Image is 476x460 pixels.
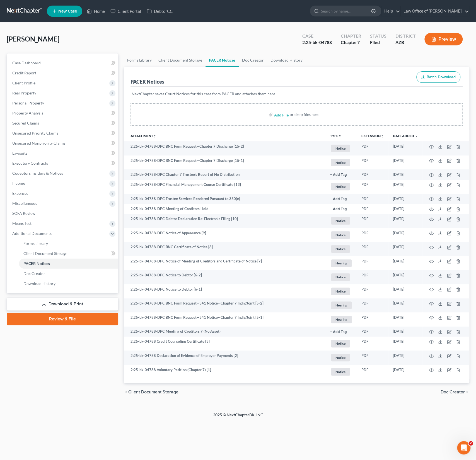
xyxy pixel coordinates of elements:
td: 2:25-bk-04788-DPC BNC Certificate of Notice [8] [124,242,326,256]
span: SOFA Review [12,211,35,216]
a: Notice [330,367,352,376]
td: 2:25-bk-04788-DPC BNC Form Request--Chapter 7 Discharge [15-1] [124,155,326,170]
span: Notice [331,245,350,253]
button: TYPEunfold_more [330,134,342,138]
td: 2:25-bk-04788-DPC Debtor Declaration Re: Electronic Filing [10] [124,214,326,228]
td: [DATE] [388,169,422,179]
span: Means Test [12,221,32,226]
a: Notice [330,182,352,191]
td: [DATE] [388,351,422,365]
div: Case [302,33,332,39]
span: Miscellaneous [12,201,37,206]
td: [DATE] [388,337,422,351]
span: Case Dashboard [12,60,41,65]
button: + Add Tag [330,197,347,201]
span: Notice [331,354,350,361]
div: Status [370,33,386,39]
span: Unsecured Nonpriority Claims [12,141,66,145]
td: 2:25-bk-04788 Declaration of Evidence of Employer Payments [2] [124,351,326,365]
div: or drop files here [289,112,319,117]
td: PDF [357,228,388,242]
td: 2:25-bk-04788-DPC Notice of Appearance [9] [124,228,326,242]
span: Notice [331,340,350,347]
div: PACER Notices [131,78,164,85]
span: Hearing [331,259,352,267]
span: Download History [23,281,55,286]
div: Good morning! To follow up on the [PERSON_NAME] issue, I think I figured out what happened. The s... [4,21,91,106]
a: Doc Creator [239,53,267,67]
span: Client Profile [12,81,35,85]
a: Client Document Storage [155,53,206,67]
a: Notice [330,158,352,167]
td: [DATE] [388,180,422,194]
td: PDF [357,284,388,298]
span: Notice [331,145,350,152]
div: Katie says… [4,166,107,251]
button: Upload attachment [26,182,31,187]
td: PDF [357,141,388,155]
span: Property Analysis [12,111,43,115]
button: Send a message… [96,180,105,189]
button: Home [87,2,98,13]
button: go back [4,2,14,13]
td: PDF [357,327,388,337]
a: + Add Tag [330,206,352,211]
p: NextChapter saves Court Notices for this case from PACER and attaches them here. [132,91,461,97]
p: The team can also help [27,7,69,13]
div: That issue is being fixed [DATE] so the invites stay being sent to the proper internal email assi... [9,81,87,103]
td: PDF [357,194,388,204]
span: 7 [357,40,360,45]
td: 2:25-bk-04788-DPC Meeting of Creditors 7 (No Asset) [124,327,326,337]
img: Profile image for Operator [16,3,25,12]
span: [PERSON_NAME] [7,35,59,43]
td: PDF [357,169,388,179]
td: 2:25-bk-04788-DPC Meeting of Creditors Held [124,204,326,214]
div: Filed [370,39,386,46]
a: Help [381,6,400,16]
td: 2:25-bk-04788-DPC Notice to Debtor [6-1] [124,284,326,298]
span: Notice [331,273,350,281]
a: PACER Notices [206,53,239,67]
div: AZB [395,39,415,46]
td: 2:25-bk-04788-DPC Notice to Debtor [6-2] [124,270,326,284]
span: Unsecured Priority Claims [12,131,58,135]
a: Client Document Storage [19,249,118,259]
div: Alexander says… [4,111,107,166]
a: Notice [330,144,352,153]
a: Unsecured Nonpriority Claims [8,138,118,148]
a: Extensionunfold_more [361,134,384,138]
a: + Add Tag [330,329,352,334]
div: Okay, thank you. Any ideas on the other issue where uploaded documents are being wiped/deleted fr... [25,114,103,158]
span: Real Property [12,91,36,95]
span: Notice [331,368,350,376]
td: 2:25-bk-04788-DPC Financial Management Course Certificate [13] [124,180,326,194]
span: Lawsuits [12,151,27,155]
td: [DATE] [388,204,422,214]
i: expand_more [415,135,418,138]
div: Okay, thank you. Any ideas on the other issue where uploaded documents are being wiped/deleted fr... [20,111,107,161]
textarea: Message… [5,171,107,180]
span: Notice [331,159,350,166]
div: Close [98,2,108,12]
span: Notice [331,231,350,239]
a: Doc Creator [19,269,118,279]
button: Emoji picker [9,182,13,187]
span: PACER Notices [23,261,50,266]
a: Notice [330,216,352,225]
td: 2:25-bk-04788-DPC BNC Form Request--341 Notice--Chapter 7 Indiv/Joint [5-2] [124,298,326,313]
td: [DATE] [388,228,422,242]
a: Forms Library [19,238,118,249]
span: Income [12,181,25,186]
i: unfold_more [153,135,156,138]
span: Executory Contracts [12,161,48,165]
button: Doc Creator chevron_right [441,390,469,394]
input: Search by name... [321,6,372,16]
a: Home [84,6,108,16]
a: Notice [330,339,352,348]
td: 2:25-bk-04788 Credit Counseling Certificate [3] [124,337,326,351]
a: PACER Notices [19,259,118,269]
i: chevron_right [465,390,469,394]
td: 2:25-bk-04788 Voluntary Petition (Chapter 7) [1] [124,365,326,379]
a: Case Dashboard [8,58,118,68]
a: Hearing [330,301,352,310]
